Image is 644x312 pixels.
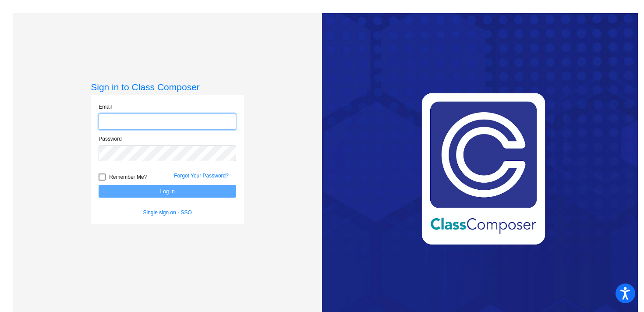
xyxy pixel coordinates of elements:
[91,82,244,92] h3: Sign in to Class Composer
[99,135,122,143] label: Password
[109,172,147,182] span: Remember Me?
[143,209,192,216] a: Single sign on - SSO
[99,103,112,111] label: Email
[174,173,229,179] a: Forgot Your Password?
[99,185,236,198] button: Log In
